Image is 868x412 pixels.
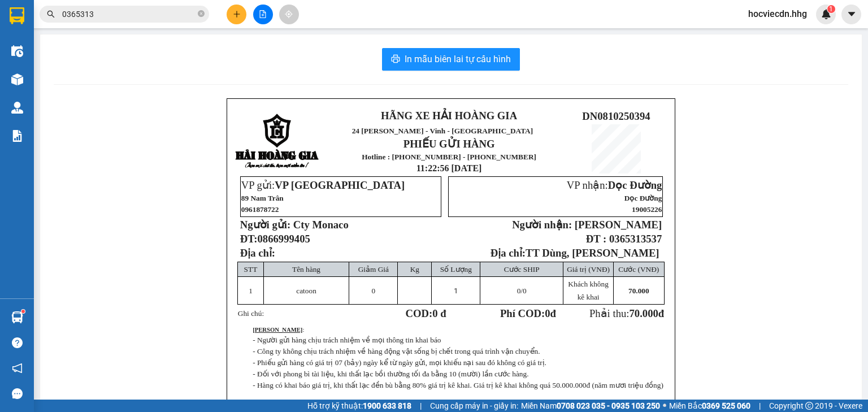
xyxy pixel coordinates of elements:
span: printer [391,54,400,65]
span: 1 [829,5,833,13]
strong: PHIẾU GỬI HÀNG [403,138,495,150]
img: logo-vxr [10,7,24,24]
strong: HÃNG XE HẢI HOÀNG GIA [381,110,517,122]
span: aim [285,10,293,18]
strong: Phí COD: đ [500,307,556,319]
span: VP nhận: [567,179,662,191]
span: 0961878722 [241,205,279,214]
strong: ĐT: [240,233,310,245]
img: solution-icon [11,130,23,142]
span: STT [244,265,258,274]
span: question-circle [12,337,23,348]
span: notification [12,363,23,374]
span: Ghi chú: [238,309,264,318]
span: Giảm Giá [358,265,389,274]
span: Dọc Đường [608,179,662,191]
span: - Phiếu gửi hàng có giá trị 07 (bảy) ngày kể từ ngày gửi, mọi khiếu nại sau đó không có giá trị. [253,358,546,367]
img: warehouse-icon [11,311,23,323]
span: - Hàng có khai báo giá trị, khi thất lạc đền bù bằng 80% giá trị kê khai. Giá trị kê khai không q... [253,381,663,389]
button: printerIn mẫu biên lai tự cấu hình [382,48,520,71]
span: - Đối với phong bì tài liệu, khi thất lạc bồi thường tối đa bằng 10 (mười) lần cước hàng. [253,370,528,378]
img: warehouse-icon [11,73,23,85]
span: Hỗ trợ kỹ thuật: [307,400,411,412]
span: message [12,388,23,399]
strong: COD: [406,307,446,319]
button: caret-down [841,5,861,24]
span: : [253,327,304,333]
span: copyright [805,402,813,410]
span: - Người gửi hàng chịu trách nhiệm về mọi thông tin khai báo [253,336,441,344]
span: 70.000 [628,287,649,295]
span: catoon [296,287,316,295]
span: caret-down [847,9,857,19]
span: Tên hàng [292,265,320,274]
span: 0 đ [432,307,446,319]
img: warehouse-icon [11,45,23,57]
span: close-circle [198,9,205,20]
span: 89 Nam Trân [241,194,284,202]
button: file-add [253,5,273,24]
input: Tìm tên, số ĐT hoặc mã đơn [62,8,196,20]
span: ⚪️ [663,404,666,408]
sup: 1 [21,310,25,313]
span: 1 [454,287,458,295]
span: In mẫu biên lai tự cấu hình [405,52,511,66]
span: VP [GEOGRAPHIC_DATA] [275,179,405,191]
span: 24 [PERSON_NAME] - Vinh - [GEOGRAPHIC_DATA] [352,127,533,135]
span: Dọc Đường [624,194,662,202]
span: 0365313537 [609,233,662,245]
span: Cước SHIP [504,265,540,274]
span: Kg [410,265,419,274]
span: - Công ty không chịu trách nhiệm về hàng động vật sống bị chết trong quá trình vận chuyển. [253,347,540,355]
span: Miền Bắc [669,400,750,412]
span: | [759,400,761,412]
span: Giá trị (VNĐ) [567,265,610,274]
span: 19005226 [632,205,662,214]
span: đ [658,307,664,319]
strong: HÃNG XE HẢI HOÀNG GIA [57,11,128,36]
span: Địa chỉ: [240,247,275,259]
span: close-circle [198,10,205,17]
strong: TT Dùng, [PERSON_NAME] [526,247,659,259]
span: search [47,10,55,18]
span: 0 [517,287,521,295]
span: /0 [517,287,527,295]
button: plus [227,5,246,24]
span: hocviecdn.hhg [739,7,816,21]
strong: 1900 633 818 [363,401,411,410]
strong: Hotline : [PHONE_NUMBER] - [PHONE_NUMBER] [42,75,141,93]
strong: Người gửi: [240,219,290,231]
span: 1 [249,287,253,295]
strong: PHIẾU GỬI HÀNG [46,61,138,73]
strong: Hotline : [PHONE_NUMBER] - [PHONE_NUMBER] [362,153,536,161]
span: 24 [PERSON_NAME] - Vinh - [GEOGRAPHIC_DATA] [43,38,141,58]
img: icon-new-feature [821,9,831,19]
img: logo [235,114,320,170]
img: warehouse-icon [11,102,23,114]
img: logo [6,25,40,81]
span: plus [233,10,241,18]
span: Số Lượng [440,265,472,274]
span: file-add [259,10,267,18]
span: 70.000 [629,307,658,319]
span: | [420,400,422,412]
span: DN0810250394 [582,110,650,122]
strong: Địa chỉ: [491,247,526,259]
span: 0 [372,287,376,295]
span: VP gửi: [241,179,405,191]
span: Cty Monaco [293,219,349,231]
span: 0 [545,307,550,319]
strong: ĐT : [586,233,606,245]
span: 0866999405 [258,233,310,245]
span: Phải thu: [589,307,664,319]
button: aim [279,5,299,24]
span: Cung cấp máy in - giấy in: [430,400,518,412]
strong: [PERSON_NAME] [253,327,302,333]
sup: 1 [827,5,835,13]
span: Khách không kê khai [568,280,608,301]
strong: 0708 023 035 - 0935 103 250 [557,401,660,410]
span: [PERSON_NAME] [575,219,662,231]
span: 11:22:56 [DATE] [416,163,482,173]
span: DN0810250394 [145,42,212,54]
strong: Người nhận: [512,219,572,231]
